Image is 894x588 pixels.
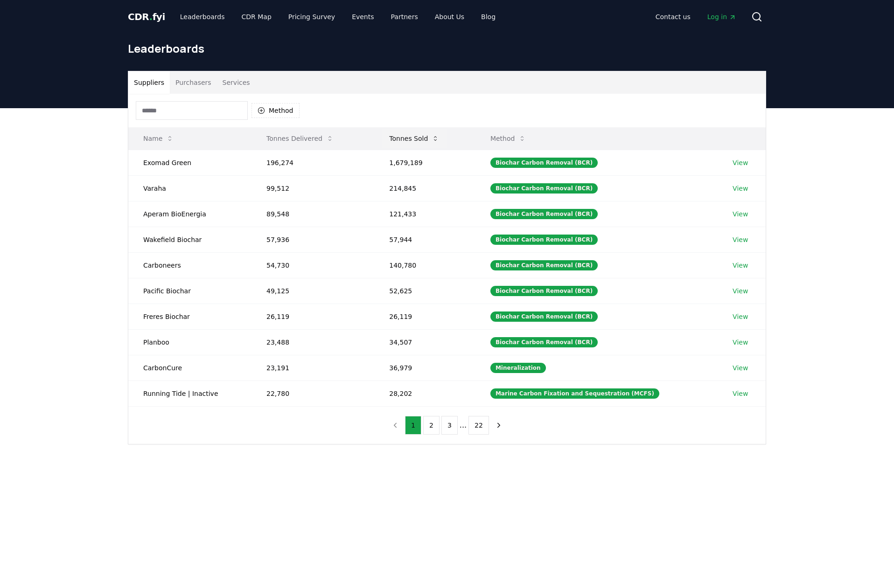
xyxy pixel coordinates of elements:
a: Events [344,8,381,25]
td: Planboo [128,329,251,355]
a: Partners [384,8,426,25]
td: 99,512 [251,175,374,201]
td: Exomad Green [128,150,251,175]
td: 26,119 [374,304,475,329]
a: View [733,209,748,219]
td: 49,125 [251,278,374,304]
a: View [733,338,748,347]
td: Freres Biochar [128,304,251,329]
div: Marine Carbon Fixation and Sequestration (MCFS) [490,388,659,399]
td: 23,191 [251,355,374,380]
td: Aperam BioEnergia [128,201,251,227]
button: Tonnes Sold [382,129,447,148]
td: 214,845 [374,175,475,201]
a: CDR.fyi [128,10,165,23]
div: Biochar Carbon Removal (BCR) [490,337,598,347]
td: CarbonCure [128,355,251,380]
div: Biochar Carbon Removal (BCR) [490,235,598,245]
a: CDR Map [234,8,279,25]
div: Mineralization [490,363,546,373]
td: 89,548 [251,201,374,227]
a: View [733,286,748,296]
span: CDR fyi [128,11,165,22]
button: Method [251,103,300,118]
button: Suppliers [128,71,170,94]
a: View [733,312,748,321]
td: 57,944 [374,227,475,252]
div: Biochar Carbon Removal (BCR) [490,183,598,194]
td: 196,274 [251,150,374,175]
h1: Leaderboards [128,41,766,56]
div: Biochar Carbon Removal (BCR) [490,260,598,270]
div: Biochar Carbon Removal (BCR) [490,311,598,322]
button: 2 [423,416,440,435]
td: Wakefield Biochar [128,227,251,252]
li: ... [460,420,467,431]
td: 54,730 [251,252,374,278]
td: Varaha [128,175,251,201]
a: Log in [700,8,744,25]
button: Purchasers [170,71,217,94]
nav: Main [173,8,503,25]
td: 34,507 [374,329,475,355]
td: 1,679,189 [374,150,475,175]
div: Biochar Carbon Removal (BCR) [490,158,598,168]
a: Contact us [648,8,698,25]
button: Name [136,129,181,148]
span: Log in [707,12,736,21]
span: . [149,11,153,22]
button: 1 [405,416,421,435]
div: Biochar Carbon Removal (BCR) [490,286,598,296]
div: Biochar Carbon Removal (BCR) [490,209,598,219]
a: View [733,158,748,167]
td: 57,936 [251,227,374,252]
td: 140,780 [374,252,475,278]
a: About Us [427,8,472,25]
button: 3 [441,416,458,435]
a: Blog [474,8,503,25]
a: View [733,261,748,270]
button: 22 [468,416,489,435]
a: View [733,235,748,244]
td: 22,780 [251,380,374,406]
a: View [733,363,748,373]
td: Pacific Biochar [128,278,251,304]
td: Carboneers [128,252,251,278]
td: 121,433 [374,201,475,227]
td: 28,202 [374,380,475,406]
a: View [733,389,748,398]
button: Tonnes Delivered [259,129,341,148]
button: Method [483,129,534,148]
a: Pricing Survey [281,8,342,25]
td: Running Tide | Inactive [128,380,251,406]
a: Leaderboards [173,8,232,25]
button: Services [217,71,256,94]
td: 23,488 [251,329,374,355]
td: 26,119 [251,304,374,329]
nav: Main [648,8,744,25]
td: 36,979 [374,355,475,380]
td: 52,625 [374,278,475,304]
a: View [733,184,748,193]
button: next page [491,416,507,435]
